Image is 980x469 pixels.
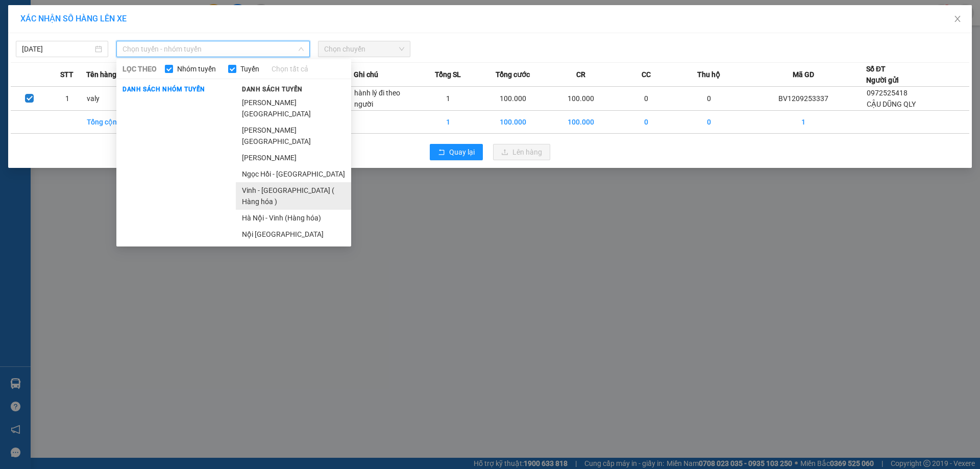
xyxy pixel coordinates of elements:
[20,14,127,23] span: XÁC NHẬN SỐ HÀNG LÊN XE
[496,69,530,80] span: Tổng cước
[678,111,741,134] td: 0
[354,69,378,80] span: Ghi chú
[953,15,962,23] span: close
[236,166,351,182] li: Ngọc Hồi - [GEOGRAPHIC_DATA]
[236,226,351,242] li: Nội [GEOGRAPHIC_DATA]
[576,69,585,80] span: CR
[547,111,615,134] td: 100.000
[867,100,916,108] span: CẬU DŨNG QLY
[867,89,908,97] span: 0972525418
[15,43,90,78] span: [GEOGRAPHIC_DATA], [GEOGRAPHIC_DATA] ↔ [GEOGRAPHIC_DATA]
[22,43,93,55] input: 12/09/2025
[272,63,308,75] a: Chọn tất cả
[430,144,483,160] button: rollbackQuay lại
[793,69,814,80] span: Mã GD
[236,182,351,210] li: Vinh - [GEOGRAPHIC_DATA] ( Hàng hóa )
[236,122,351,150] li: [PERSON_NAME][GEOGRAPHIC_DATA]
[236,94,351,122] li: [PERSON_NAME][GEOGRAPHIC_DATA]
[324,41,404,57] span: Chọn chuyến
[116,85,211,94] span: Danh sách nhóm tuyến
[438,149,445,157] span: rollback
[678,87,741,111] td: 0
[697,69,720,80] span: Thu hộ
[943,5,972,34] button: Close
[122,63,157,75] span: LỌC THEO
[354,87,416,111] td: hành lý đi theo người
[122,41,304,57] span: Chọn tuyến - nhóm tuyến
[86,87,149,111] td: valy
[615,111,678,134] td: 0
[236,150,351,166] li: [PERSON_NAME]
[298,46,304,52] span: down
[449,146,475,158] span: Quay lại
[16,8,89,41] strong: CHUYỂN PHÁT NHANH AN PHÚ QUÝ
[479,87,547,111] td: 100.000
[416,111,479,134] td: 1
[86,69,116,80] span: Tên hàng
[5,55,13,106] img: logo
[86,111,149,134] td: Tổng cộng
[236,63,263,75] span: Tuyến
[236,210,351,226] li: Hà Nội - Vinh (Hàng hóa)
[173,63,220,75] span: Nhóm tuyến
[547,87,615,111] td: 100.000
[236,85,309,94] span: Danh sách tuyến
[615,87,678,111] td: 0
[493,144,550,160] button: uploadLên hàng
[642,69,651,80] span: CC
[416,87,479,111] td: 1
[48,87,86,111] td: 1
[479,111,547,134] td: 100.000
[866,63,899,86] div: Số ĐT Người gửi
[435,69,461,80] span: Tổng SL
[741,111,866,134] td: 1
[741,87,866,111] td: BV1209253337
[60,69,73,80] span: STT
